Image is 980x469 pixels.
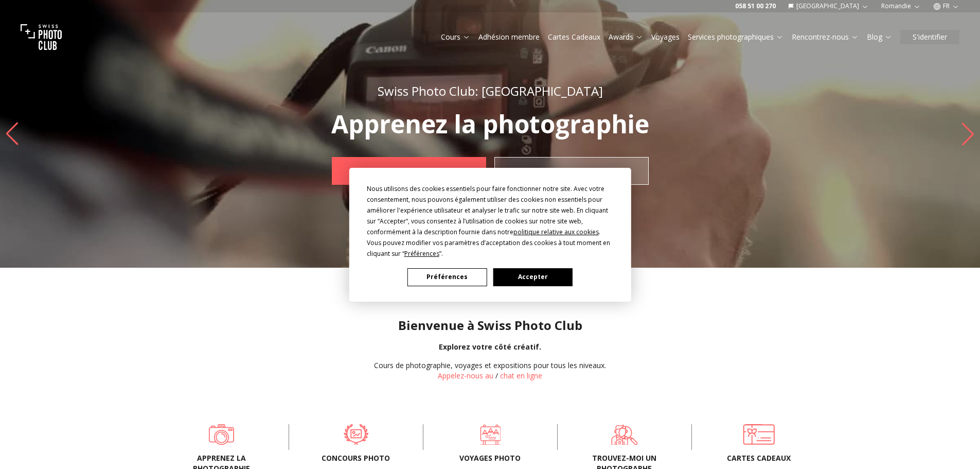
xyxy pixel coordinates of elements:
[404,249,439,258] span: Préférences
[407,268,487,286] button: Préférences
[513,228,599,236] span: politique relative aux cookies
[349,168,631,302] div: Cookie Consent Prompt
[493,268,572,286] button: Accepter
[367,183,614,259] div: Nous utilisons des cookies essentiels pour faire fonctionner notre site. Avec votre consentement,...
